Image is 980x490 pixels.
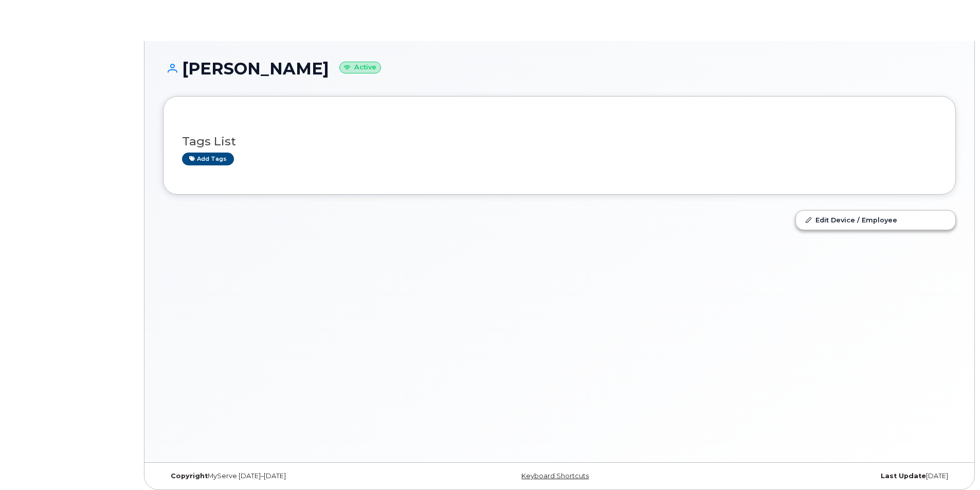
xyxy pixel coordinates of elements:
[692,472,956,480] div: [DATE]
[521,472,589,480] a: Keyboard Shortcuts
[182,153,234,165] a: Add tags
[163,60,956,78] h1: [PERSON_NAME]
[339,62,381,73] small: Active
[182,135,937,148] h3: Tags List
[796,211,955,229] a: Edit Device / Employee
[881,472,926,480] strong: Last Update
[171,472,208,480] strong: Copyright
[163,472,427,480] div: MyServe [DATE]–[DATE]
